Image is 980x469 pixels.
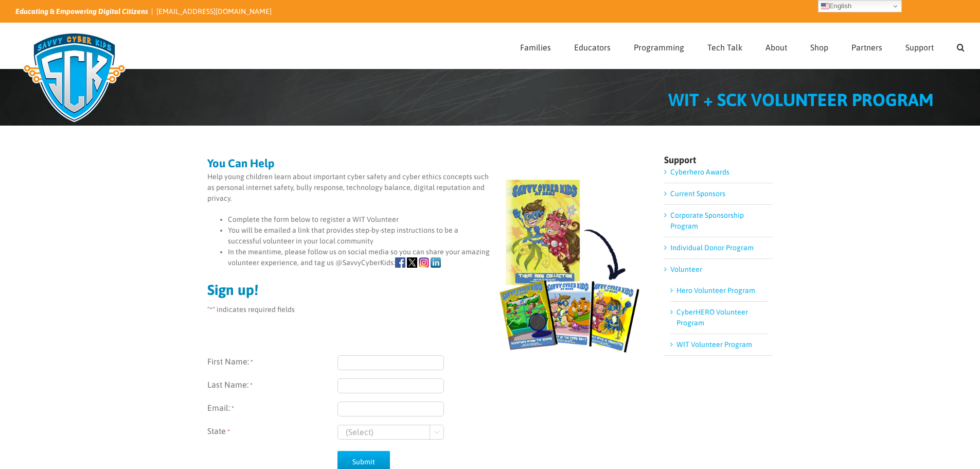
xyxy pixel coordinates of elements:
[207,283,642,297] h2: Sign up!
[851,23,882,68] a: Partners
[810,43,828,51] span: Shop
[520,23,551,68] a: Families
[905,43,934,51] span: Support
[634,43,684,51] span: Programming
[670,211,744,230] a: Corporate Sponsorship Program
[676,286,755,294] a: Hero Volunteer Program
[228,214,642,225] li: Complete the form below to register a WIT Volunteer
[851,43,882,51] span: Partners
[707,23,742,68] a: Tech Talk
[228,247,642,268] li: In the meantime, please follow us on social media so you can share your amazing volunteer experie...
[574,43,611,51] span: Educators
[670,189,725,198] a: Current Sponsors
[574,23,611,68] a: Educators
[821,2,829,10] img: en
[207,171,642,204] p: Help young children learn about important cyber safety and cyber ethics concepts such as personal...
[664,155,773,165] h4: Support
[207,355,337,370] label: First Name:
[15,7,148,15] i: Educating & Empowering Digital Citizens
[207,378,337,393] label: Last Name:
[668,90,934,110] span: WIT + SCK VOLUNTEER PROGRAM
[707,43,742,51] span: Tech Talk
[431,257,441,268] img: icons-linkedin.png
[407,257,417,268] img: icons-X.png
[676,340,752,349] a: WIT Volunteer Program
[670,244,754,252] a: Individual Donor Program
[207,304,642,315] p: " " indicates required fields
[228,225,642,247] li: You will be emailed a link that provides step-by-step instructions to be a successful volunteer i...
[765,43,787,51] span: About
[520,23,965,68] nav: Main Menu
[676,308,748,327] a: CyberHERO Volunteer Program
[905,23,934,68] a: Support
[670,265,702,273] a: Volunteer
[810,23,828,68] a: Shop
[395,257,405,268] img: icons-Facebook.png
[520,43,551,51] span: Families
[207,425,337,440] label: State
[207,157,275,170] strong: You Can Help
[419,257,429,268] img: icons-Instagram.png
[670,168,729,176] a: Cyberhero Awards
[957,23,965,68] a: Search
[634,23,684,68] a: Programming
[15,26,133,129] img: Savvy Cyber Kids Logo
[156,7,272,15] a: [EMAIL_ADDRESS][DOMAIN_NAME]
[765,23,787,68] a: About
[207,402,337,416] label: Email:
